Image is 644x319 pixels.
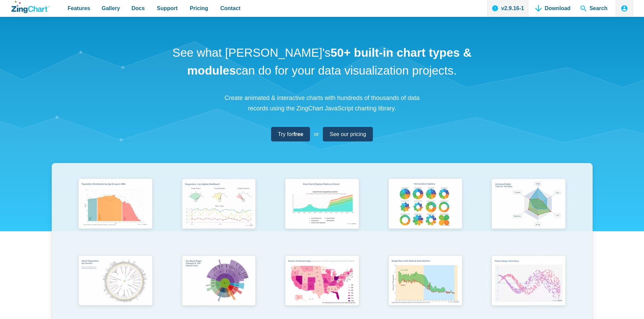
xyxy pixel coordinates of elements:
[102,4,120,13] span: Gallery
[487,252,570,311] img: Points Along a Sine Wave
[293,131,303,137] strong: free
[477,175,580,252] a: Animated Radar Chart ft. Pet Data
[384,252,467,311] img: Range Chart with Rultes & Scale Markers
[170,44,474,79] h1: See what [PERSON_NAME]'s can do for your data visualization projects.
[177,252,260,311] img: Sun Burst Plugin Example ft. File System Data
[314,130,319,139] span: or
[190,4,208,13] span: Pricing
[384,175,467,234] img: Pie Transform Options
[221,93,424,113] p: Create animated & interactive charts with hundreds of thousands of data records using the ZingCha...
[281,252,363,311] img: Election Predictions Map
[187,46,472,77] strong: 50+ built-in chart types & modules
[487,175,570,234] img: Animated Radar Chart ft. Pet Data
[270,175,374,252] a: Area Chart (Displays Nodes on Hover)
[132,4,145,13] span: Docs
[157,4,177,13] span: Support
[374,175,477,252] a: Pie Transform Options
[64,175,167,252] a: Population Distribution by Age Group in 2052
[74,252,157,311] img: World Population by Country
[281,175,363,234] img: Area Chart (Displays Nodes on Hover)
[68,4,90,13] span: Features
[177,175,260,234] img: Responsive Live Update Dashboard
[220,4,241,13] span: Contact
[11,1,50,13] a: ZingChart Logo. Click to return to the homepage
[271,127,310,141] a: Try forfree
[278,130,303,139] span: Try for
[330,130,366,139] span: See our pricing
[74,175,157,234] img: Population Distribution by Age Group in 2052
[167,175,270,252] a: Responsive Live Update Dashboard
[323,127,373,141] a: See our pricing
